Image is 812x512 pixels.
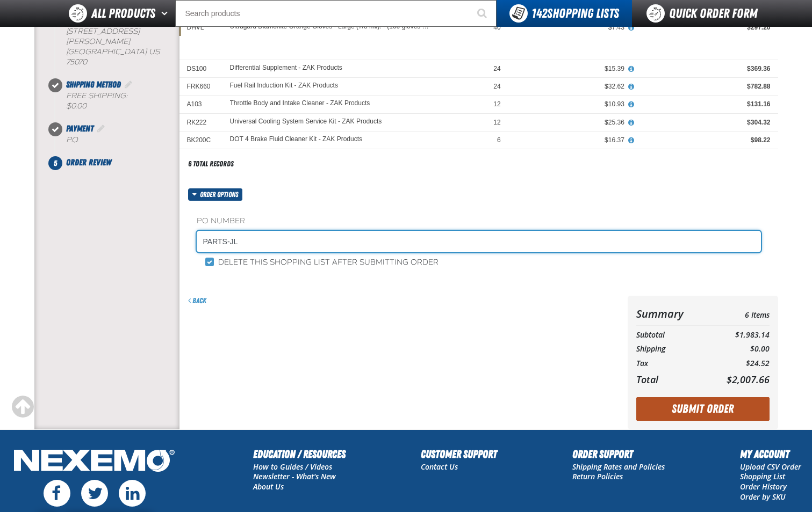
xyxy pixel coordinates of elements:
[740,492,786,502] a: Order by SKU
[516,23,624,32] div: $7.43
[230,23,430,31] a: Ultragard Diamonite Orange Gloves - Large (7/8 mil). - (100 gloves per box MIN 10 box order)
[727,373,770,386] span: $2,007.66
[200,188,242,201] span: Order options
[179,78,222,96] td: FRK660
[636,397,770,421] button: Submit Order
[66,91,179,112] div: Free Shipping:
[516,82,624,91] div: $32.62
[149,47,160,56] span: US
[706,356,769,371] td: $24.52
[11,395,34,419] div: Scroll to the top
[516,136,624,144] div: $16.37
[230,82,338,90] a: Fuel Rail Induction Kit - ZAK Products
[639,100,771,108] div: $131.16
[179,96,222,113] td: A103
[66,157,111,167] span: Order Review
[624,100,638,109] button: View All Prices for Throttle Body and Intake Cleaner - ZAK Products
[624,118,638,128] button: View All Prices for Universal Cooling System Service Kit - ZAK Products
[205,258,439,268] label: Delete this shopping list after submitting order
[188,296,206,305] a: Back
[636,328,706,342] th: Subtotal
[66,47,147,56] span: [GEOGRAPHIC_DATA]
[572,446,665,462] h2: Order Support
[253,462,332,472] a: How to Guides / Videos
[230,64,342,72] a: Differential Supplement - ZAK Products
[740,481,787,492] a: Order History
[636,342,706,356] th: Shipping
[188,188,243,201] button: Order options
[96,123,106,134] a: Edit Payment
[639,136,771,144] div: $98.22
[66,79,121,90] span: Shipping Method
[639,23,771,32] div: $297.20
[706,328,769,342] td: $1,983.14
[493,119,500,126] span: 12
[55,78,179,122] li: Shipping Method. Step 3 of 5. Completed
[636,356,706,371] th: Tax
[572,462,665,472] a: Shipping Rates and Policies
[66,135,179,145] div: P.O.
[493,83,500,90] span: 24
[230,118,382,126] a: Universal Cooling System Service Kit - ZAK Products
[205,258,214,266] input: Delete this shopping list after submitting order
[531,6,619,21] span: Shopping Lists
[48,156,62,170] span: 5
[11,446,178,478] img: Nexemo Logo
[253,481,284,492] a: About Us
[421,462,458,472] a: Contact Us
[66,27,140,36] span: [STREET_ADDRESS]
[493,24,500,31] span: 40
[516,100,624,108] div: $10.93
[636,371,706,388] th: Total
[624,23,638,33] button: View All Prices for Ultragard Diamonite Orange Gloves - Large (7/8 mil). - (100 gloves per box MI...
[66,57,87,67] bdo: 75070
[421,446,497,462] h2: Customer Support
[230,136,363,143] a: DOT 4 Brake Fluid Cleaner Kit - ZAK Products
[179,113,222,131] td: RK222
[179,60,222,77] td: DS100
[55,4,179,78] li: Shipping Information. Step 2 of 5. Completed
[253,446,346,462] h2: Education / Resources
[740,471,785,481] a: Shopping List
[91,4,155,23] span: All Products
[706,304,769,323] td: 6 Items
[188,159,234,169] div: 6 total records
[493,65,500,72] span: 24
[55,156,179,169] li: Order Review. Step 5 of 5. Not Completed
[624,82,638,92] button: View All Prices for Fuel Rail Induction Kit - ZAK Products
[197,216,761,226] label: PO Number
[253,471,336,481] a: Newsletter - What's New
[572,471,623,481] a: Return Policies
[497,136,501,144] span: 6
[55,122,179,156] li: Payment. Step 4 of 5. Completed
[516,118,624,127] div: $25.36
[179,131,222,149] td: BK200C
[636,304,706,323] th: Summary
[639,82,771,91] div: $782.88
[179,19,222,36] td: DHVL
[531,6,547,21] strong: 142
[624,136,638,145] button: View All Prices for DOT 4 Brake Fluid Cleaner Kit - ZAK Products
[493,100,500,108] span: 12
[66,123,94,134] span: Payment
[123,79,134,90] a: Edit Shipping Method
[639,64,771,73] div: $369.36
[706,342,769,356] td: $0.00
[624,64,638,74] button: View All Prices for Differential Supplement - ZAK Products
[230,100,370,107] a: Throttle Body and Intake Cleaner - ZAK Products
[740,446,801,462] h2: My Account
[66,37,130,46] span: [PERSON_NAME]
[516,64,624,73] div: $15.39
[66,101,87,111] strong: $0.00
[740,462,801,472] a: Upload CSV Order
[639,118,771,127] div: $304.32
